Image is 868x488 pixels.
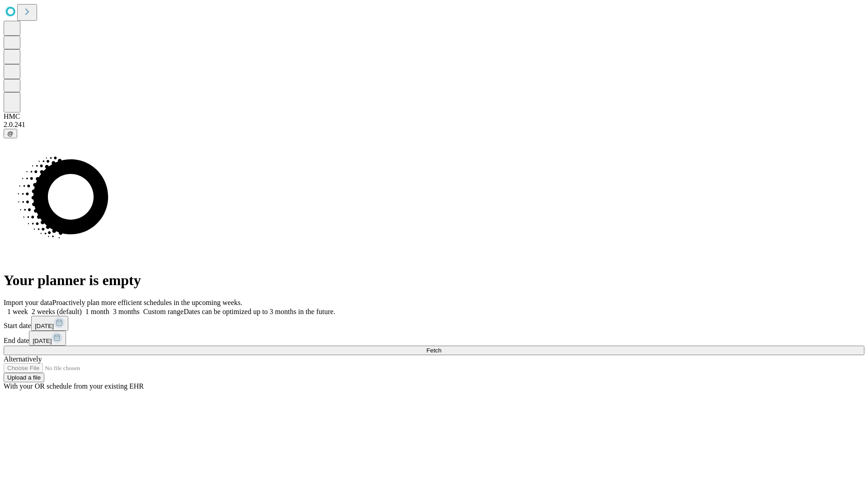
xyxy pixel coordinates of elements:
[4,373,44,382] button: Upload a file
[4,121,864,129] div: 2.0.241
[4,299,52,306] span: Import your data
[52,299,242,306] span: Proactively plan more efficient schedules in the upcoming weeks.
[4,272,864,289] h1: Your planner is empty
[143,308,184,315] span: Custom range
[4,346,864,355] button: Fetch
[35,323,54,329] span: [DATE]
[4,382,144,390] span: With your OR schedule from your existing EHR
[113,308,140,315] span: 3 months
[426,347,441,354] span: Fetch
[33,338,52,344] span: [DATE]
[7,308,28,315] span: 1 week
[4,355,42,363] span: Alternatively
[32,308,82,315] span: 2 weeks (default)
[7,130,14,137] span: @
[184,308,335,315] span: Dates can be optimized up to 3 months in the future.
[85,308,109,315] span: 1 month
[4,316,864,331] div: Start date
[4,331,864,346] div: End date
[4,129,17,138] button: @
[29,331,66,346] button: [DATE]
[4,113,864,121] div: HMC
[31,316,68,331] button: [DATE]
